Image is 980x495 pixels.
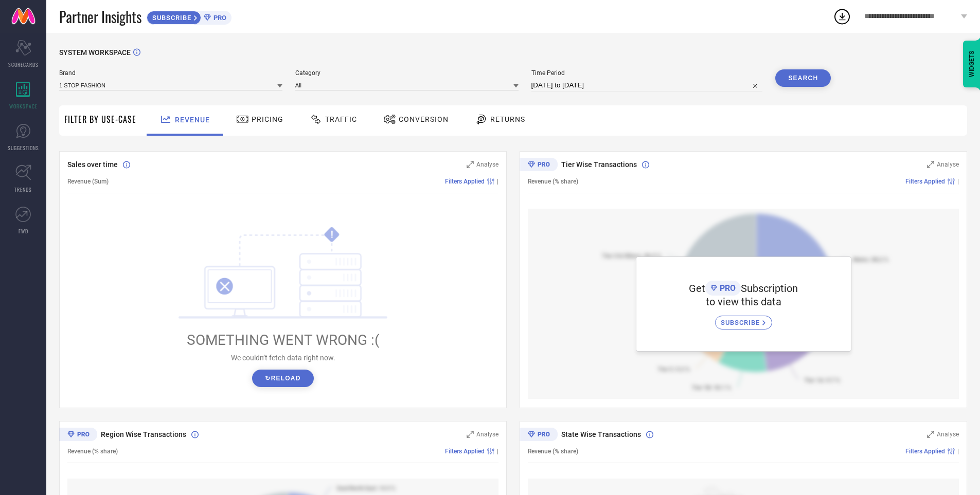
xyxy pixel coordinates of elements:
[8,61,39,68] span: SCORECARDS
[445,448,485,455] span: Filters Applied
[175,116,210,124] span: Revenue
[19,227,28,235] span: FWD
[927,161,934,168] svg: Zoom
[14,186,32,193] span: TRENDS
[937,431,959,438] span: Analyse
[252,370,313,387] button: ↻Reload
[937,161,959,168] span: Analyse
[399,115,449,123] span: Conversion
[325,115,357,123] span: Traffic
[331,229,333,241] tspan: !
[528,178,578,185] span: Revenue (% share)
[64,113,136,125] span: Filter By Use-Case
[211,14,226,22] span: PRO
[67,160,118,169] span: Sales over time
[957,178,959,185] span: |
[927,431,934,438] svg: Zoom
[520,428,558,443] div: Premium
[775,69,831,87] button: Search
[476,431,498,438] span: Analyse
[490,115,525,123] span: Returns
[67,448,118,455] span: Revenue (% share)
[531,79,763,91] input: Select time period
[476,161,498,168] span: Analyse
[721,319,762,326] span: SUBSCRIBE
[187,332,380,349] span: SOMETHING WENT WRONG :(
[741,282,798,295] span: Subscription
[231,354,335,362] span: We couldn’t fetch data right now.
[497,448,498,455] span: |
[467,431,474,438] svg: Zoom
[689,282,705,295] span: Get
[59,69,282,77] span: Brand
[101,430,186,438] span: Region Wise Transactions
[717,283,736,293] span: PRO
[59,6,141,27] span: Partner Insights
[531,69,763,77] span: Time Period
[561,430,641,438] span: State Wise Transactions
[147,8,231,25] a: SUBSCRIBEPRO
[59,428,97,443] div: Premium
[147,14,194,22] span: SUBSCRIBE
[295,69,519,77] span: Category
[520,158,558,173] div: Premium
[59,48,131,57] span: SYSTEM WORKSPACE
[561,160,637,169] span: Tier Wise Transactions
[957,448,959,455] span: |
[497,178,498,185] span: |
[715,308,772,329] a: SUBSCRIBE
[833,7,851,26] div: Open download list
[8,144,39,152] span: SUGGESTIONS
[528,448,578,455] span: Revenue (% share)
[445,178,485,185] span: Filters Applied
[9,102,38,110] span: WORKSPACE
[67,178,109,185] span: Revenue (Sum)
[706,296,781,308] span: to view this data
[905,448,945,455] span: Filters Applied
[905,178,945,185] span: Filters Applied
[467,161,474,168] svg: Zoom
[252,115,283,123] span: Pricing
